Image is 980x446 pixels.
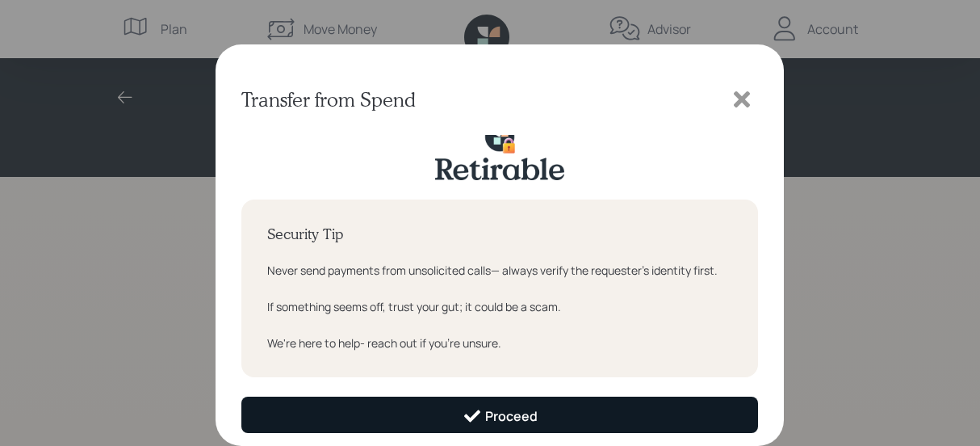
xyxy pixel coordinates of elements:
[241,397,758,433] button: Proceed
[241,88,416,111] h3: Transfer from Spend
[463,406,538,426] div: Proceed
[267,225,732,243] h4: Security Tip
[267,334,732,351] div: We're here to help- reach out if you're unsure.
[435,122,564,180] img: retirable-security-lock
[267,298,732,315] div: If something seems off, trust your gut; it could be a scam.
[267,262,732,279] div: Never send payments from unsolicited calls— always verify the requester's identity first.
